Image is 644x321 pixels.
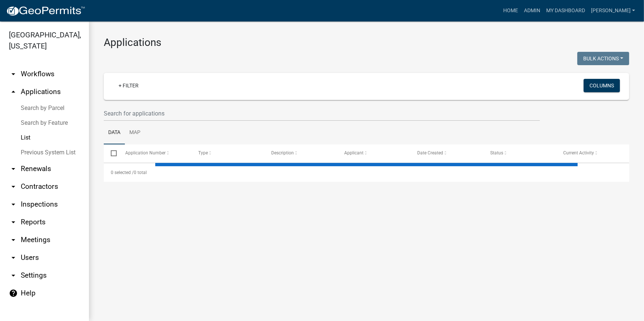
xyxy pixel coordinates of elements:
span: Status [490,150,503,156]
span: Applicant [344,150,364,156]
datatable-header-cell: Select [104,144,118,162]
span: 0 selected / [111,170,134,175]
span: Type [198,150,208,156]
i: arrow_drop_down [9,164,18,173]
datatable-header-cell: Application Number [118,144,191,162]
span: Current Activity [563,150,594,156]
i: arrow_drop_down [9,235,18,244]
a: Map [125,121,145,145]
i: arrow_drop_down [9,70,18,78]
button: Columns [584,79,620,92]
i: arrow_drop_down [9,200,18,209]
a: Data [104,121,125,145]
i: arrow_drop_down [9,253,18,262]
a: My Dashboard [543,4,588,18]
i: arrow_drop_down [9,218,18,227]
span: Date Created [417,150,443,156]
span: Description [271,150,294,156]
a: Home [500,4,521,18]
a: + Filter [113,79,145,92]
a: Admin [521,4,543,18]
i: help [9,289,18,298]
datatable-header-cell: Date Created [410,144,483,162]
datatable-header-cell: Type [191,144,264,162]
h3: Applications [104,36,629,49]
input: Search for applications [104,106,540,121]
datatable-header-cell: Applicant [337,144,410,162]
datatable-header-cell: Status [483,144,556,162]
datatable-header-cell: Current Activity [556,144,629,162]
div: 0 total [104,163,629,182]
button: Bulk Actions [577,52,629,65]
i: arrow_drop_down [9,182,18,191]
datatable-header-cell: Description [264,144,337,162]
i: arrow_drop_up [9,87,18,96]
span: Application Number [125,150,166,156]
i: arrow_drop_down [9,271,18,280]
a: [PERSON_NAME] [588,4,638,18]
